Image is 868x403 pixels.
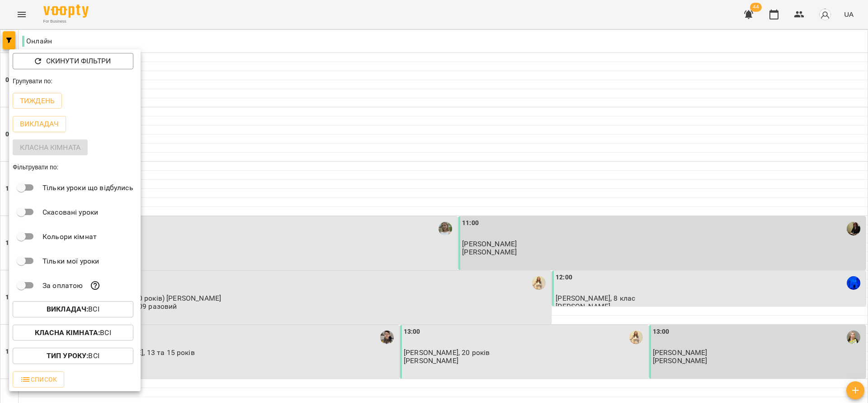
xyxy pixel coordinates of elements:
p: Викладач [20,119,59,130]
p: Скасовані уроки [42,207,98,218]
p: Тільки уроки що відбулись [42,182,133,193]
p: Кольори кімнат [42,231,97,242]
button: Тиждень [13,93,62,109]
button: Тип Уроку:Всі [13,348,133,364]
p: Всі [47,304,99,315]
span: Список [20,374,57,385]
button: Класна кімната:Всі [13,325,133,341]
b: Тип Уроку : [47,351,88,360]
div: Фільтрувати по: [9,159,141,175]
p: Всі [35,327,111,338]
b: Класна кімната : [35,328,100,337]
p: Тільки мої уроки [42,256,99,267]
button: Викладач [13,116,66,132]
b: Викладач : [47,305,88,313]
p: Тиждень [20,96,55,106]
button: Викладач:Всі [13,301,133,317]
button: Список [13,371,64,388]
div: Групувати по: [9,73,141,89]
p: Всі [47,350,99,361]
p: Скинути фільтри [46,56,111,67]
p: За оплатою [42,280,83,291]
button: Скинути фільтри [13,53,133,69]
